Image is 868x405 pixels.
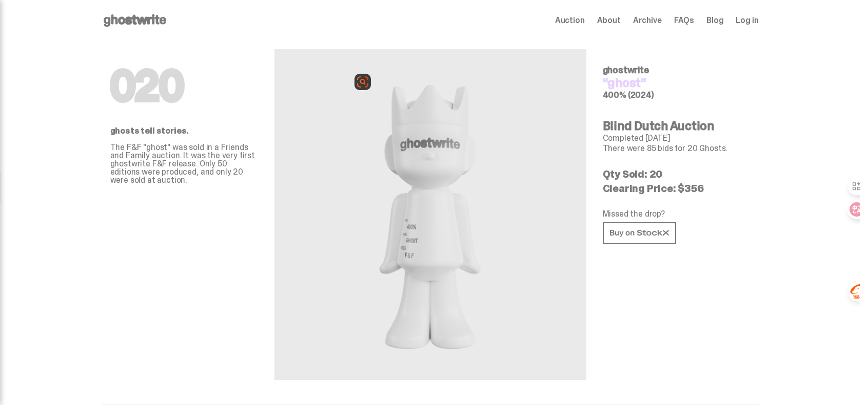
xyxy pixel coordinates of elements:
[603,144,751,153] p: There were 85 bids for 20 Ghosts.
[597,16,621,25] a: About
[110,143,258,184] p: The F&F "ghost" was sold in a Friends and Family auction. It was the very first ghostwrite F&F re...
[555,16,585,25] a: Auction
[674,16,694,25] a: FAQs
[736,16,758,25] a: Log in
[603,134,751,142] p: Completed [DATE]
[351,74,509,355] img: ghostwrite&ldquo;ghost&rdquo;
[110,127,258,135] p: ghosts tell stories.
[603,120,751,132] h4: Blind Dutch Auction
[603,169,751,179] p: Qty Sold: 20
[603,210,751,218] p: Missed the drop?
[603,77,751,89] h4: “ghost”
[110,66,258,106] h1: 020
[603,90,654,100] span: 400% (2024)
[603,183,751,194] p: Clearing Price: $356
[633,16,662,25] a: Archive
[603,64,649,76] span: ghostwrite
[706,16,723,25] a: Blog
[357,76,369,88] img: svg+xml,%3Csvg%20xmlns%3D%22http%3A%2F%2Fwww.w3.org%2F2000%2Fsvg%22%20width%3D%2224%22%20height%3...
